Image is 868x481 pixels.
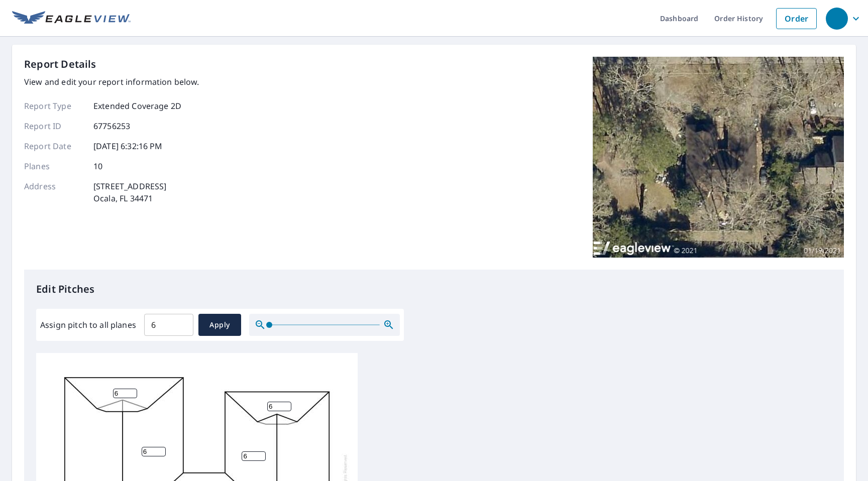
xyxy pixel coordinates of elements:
[12,11,131,26] img: EV Logo
[144,311,193,339] input: 00.0
[24,76,199,88] p: View and edit your report information below.
[593,57,844,258] img: Top image
[24,100,84,112] p: Report Type
[198,314,241,336] button: Apply
[776,8,817,29] a: Order
[24,180,84,204] p: Address
[24,140,84,152] p: Report Date
[93,100,181,112] p: Extended Coverage 2D
[93,180,166,204] p: [STREET_ADDRESS] Ocala, FL 34471
[93,120,130,132] p: 67756253
[24,57,96,72] p: Report Details
[93,140,163,152] p: [DATE] 6:32:16 PM
[36,282,832,297] p: Edit Pitches
[24,160,84,172] p: Planes
[206,319,233,331] span: Apply
[40,319,136,331] label: Assign pitch to all planes
[93,160,102,172] p: 10
[24,120,84,132] p: Report ID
